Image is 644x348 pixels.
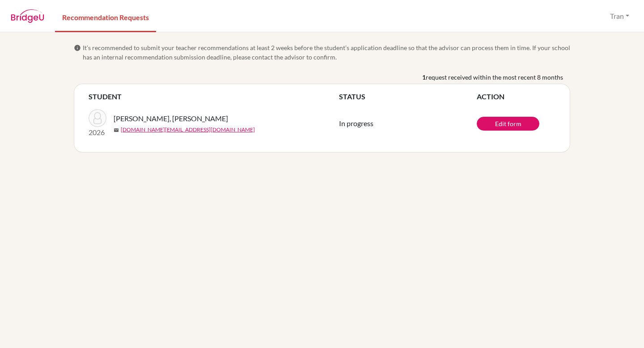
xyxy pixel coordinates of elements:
[114,127,119,133] span: mail
[74,44,81,51] span: info
[89,127,106,138] p: 2026
[89,109,106,127] img: Đỗ Phương, Linh
[422,72,426,82] b: 1
[121,126,255,134] a: [DOMAIN_NAME][EMAIL_ADDRESS][DOMAIN_NAME]
[426,72,563,82] span: request received within the most recent 8 months
[339,119,373,127] span: In progress
[477,91,555,102] th: ACTION
[477,117,539,131] a: Edit form
[83,43,570,62] span: It’s recommended to submit your teacher recommendations at least 2 weeks before the student’s app...
[55,1,156,32] a: Recommendation Requests
[89,91,339,102] th: STUDENT
[11,9,44,23] img: BridgeU logo
[114,113,228,124] span: [PERSON_NAME], [PERSON_NAME]
[339,91,477,102] th: STATUS
[606,8,633,25] button: Tran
